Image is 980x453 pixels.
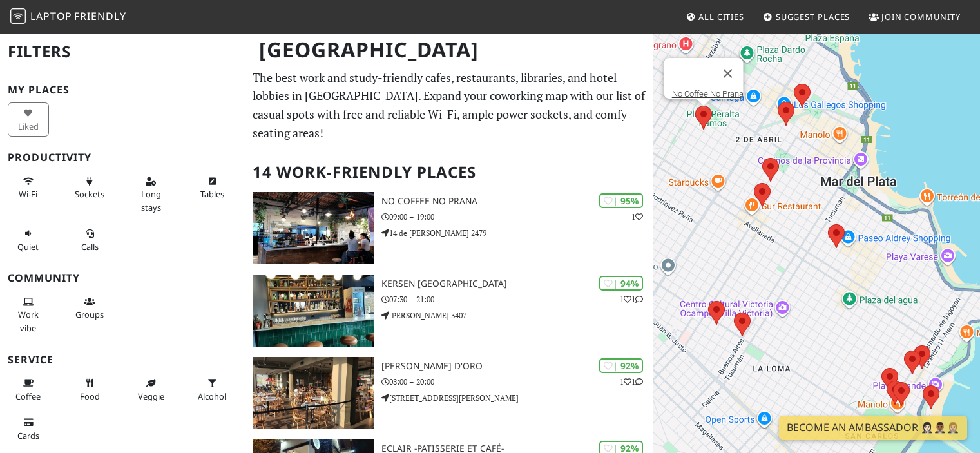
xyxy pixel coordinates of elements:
button: Long stays [130,171,171,218]
p: 09:00 – 19:00 [381,211,654,223]
a: KERSEN Playa Grande | 94% 11 KERSEN [GEOGRAPHIC_DATA] 07:30 – 21:00 [PERSON_NAME] 3407 [245,275,653,347]
span: Join Community [881,11,961,23]
p: [PERSON_NAME] 3407 [381,309,654,322]
button: Cards [8,412,49,446]
span: Credit cards [17,430,39,441]
h3: Productivity [8,151,237,164]
button: Groups [69,291,110,325]
p: 07:30 – 21:00 [381,293,654,305]
span: Long stays [141,188,161,213]
span: Veggie [138,390,164,402]
span: Video/audio calls [81,241,99,253]
p: 1 1 [620,293,643,305]
span: Laptop [30,9,72,23]
h3: Community [8,272,237,284]
button: Food [69,372,110,407]
a: LaptopFriendly LaptopFriendly [10,6,126,28]
p: 08:00 – 20:00 [381,376,654,388]
img: LaptopFriendly [10,8,26,24]
span: Friendly [74,9,126,23]
h3: My Places [8,84,237,96]
h3: [PERSON_NAME] D'Oro [381,361,654,372]
p: [STREET_ADDRESS][PERSON_NAME] [381,392,654,404]
button: Alcohol [191,372,233,407]
span: Alcohol [198,390,226,402]
span: Food [80,390,100,402]
img: La Fonte D'Oro [253,357,373,429]
button: Work vibe [8,291,49,338]
p: 1 1 [620,376,643,388]
h1: [GEOGRAPHIC_DATA] [249,32,651,68]
p: 14 de [PERSON_NAME] 2479 [381,227,654,239]
h2: Filters [8,32,237,72]
img: No Coffee No Prana [253,192,373,264]
a: No Coffee No Prana [671,89,743,99]
span: Coffee [15,390,41,402]
span: Work-friendly tables [200,188,224,200]
p: 1 [631,211,643,223]
button: Quiet [8,223,49,257]
span: Stable Wi-Fi [19,188,37,200]
button: Calls [69,223,110,257]
a: Become an Ambassador 🤵🏻‍♀️🤵🏾‍♂️🤵🏼‍♀️ [779,416,967,440]
p: The best work and study-friendly cafes, restaurants, libraries, and hotel lobbies in [GEOGRAPHIC_... [253,68,646,142]
div: | 95% [599,193,643,208]
button: Cerrar [712,58,743,89]
a: La Fonte D'Oro | 92% 11 [PERSON_NAME] D'Oro 08:00 – 20:00 [STREET_ADDRESS][PERSON_NAME] [245,357,653,429]
span: Quiet [17,241,39,253]
a: All Cities [680,5,749,28]
button: Sockets [69,171,110,205]
span: All Cities [698,11,744,23]
a: Suggest Places [758,5,856,28]
button: Coffee [8,372,49,407]
div: | 92% [599,358,643,373]
h3: Service [8,354,237,366]
h3: KERSEN [GEOGRAPHIC_DATA] [381,278,654,289]
button: Wi-Fi [8,171,49,205]
a: No Coffee No Prana | 95% 1 No Coffee No Prana 09:00 – 19:00 14 de [PERSON_NAME] 2479 [245,192,653,264]
span: Power sockets [75,188,104,200]
button: Veggie [130,372,171,407]
span: Suggest Places [776,11,850,23]
h3: No Coffee No Prana [381,196,654,207]
img: KERSEN Playa Grande [253,275,373,347]
div: | 94% [599,276,643,291]
a: Join Community [863,5,966,28]
span: People working [18,309,39,333]
span: Group tables [75,309,104,320]
button: Tables [191,171,233,205]
h2: 14 Work-Friendly Places [253,153,646,192]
